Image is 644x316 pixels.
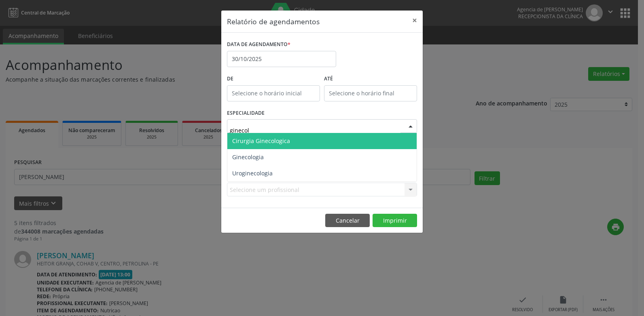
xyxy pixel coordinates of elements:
[227,85,320,101] input: Selecione o horário inicial
[324,85,417,101] input: Selecione o horário final
[227,107,265,120] label: ESPECIALIDADE
[232,169,273,177] span: Uroginecologia
[227,73,320,85] label: De
[227,16,320,27] h5: Relatório de agendamentos
[373,214,417,228] button: Imprimir
[227,51,336,67] input: Selecione uma data ou intervalo
[325,214,370,228] button: Cancelar
[232,137,290,145] span: Cirurgia Ginecologica
[232,153,264,161] span: Ginecologia
[230,122,400,138] input: Seleciona uma especialidade
[324,73,417,85] label: ATÉ
[227,38,290,51] label: DATA DE AGENDAMENTO
[407,11,423,30] button: Close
